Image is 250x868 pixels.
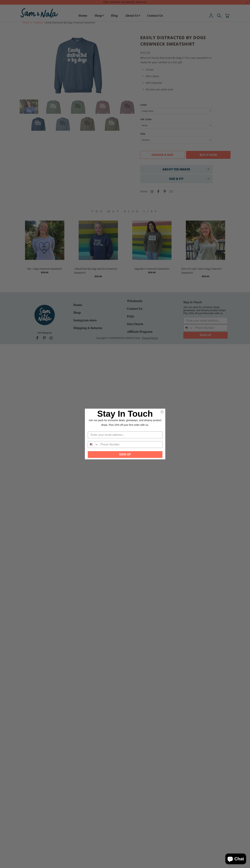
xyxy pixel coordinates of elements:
[89,419,162,426] span: Join our pack for exclusive deals, giveaways, and dreamy product drops. Plus 20% off your first o...
[88,441,99,448] button: Search Countries
[97,409,153,418] span: Stay In Touch
[99,441,162,448] input: Phone Number
[88,431,162,438] input: Enter your email address...
[160,410,164,414] button: Close dialog
[90,443,93,446] img: United States
[224,854,247,865] inbox-online-store-chat: Shopify online store chat
[88,451,162,458] button: SIGN UP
